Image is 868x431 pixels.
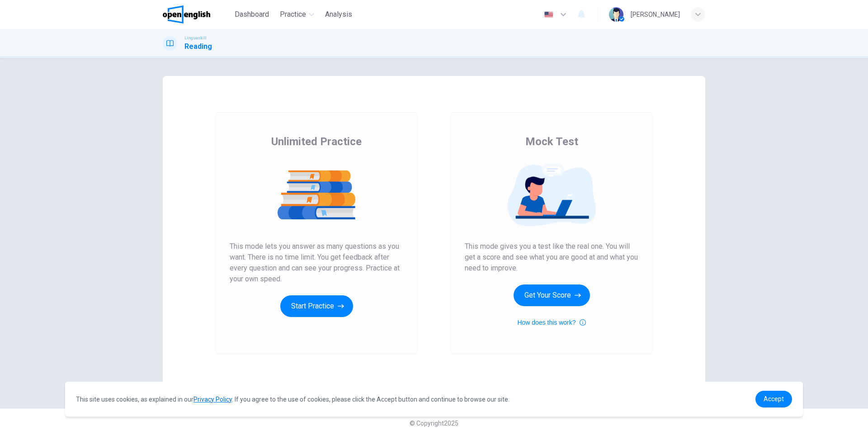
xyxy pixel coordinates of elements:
button: How does this work? [517,317,585,328]
span: Mock Test [525,134,578,149]
span: Dashboard [235,9,269,20]
div: [PERSON_NAME] [631,9,680,20]
span: Linguaskill [184,35,207,41]
button: Start Practice [280,295,353,317]
span: Accept [764,395,784,403]
span: This site uses cookies, as explained in our . If you agree to the use of cookies, please click th... [76,396,509,403]
button: Dashboard [231,6,273,23]
span: This mode lets you answer as many questions as you want. There is no time limit. You get feedback... [230,241,403,284]
span: © Copyright 2025 [410,420,458,427]
span: Practice [280,9,306,20]
button: Practice [276,6,318,23]
h1: Reading [184,41,212,52]
a: Privacy Policy [193,396,232,403]
div: cookieconsent [65,382,803,417]
button: Get Your Score [514,284,590,306]
img: OpenEnglish logo [163,5,210,24]
a: dismiss cookie message [755,391,792,407]
a: OpenEnglish logo [163,5,231,24]
button: Analysis [321,6,356,23]
span: This mode gives you a test like the real one. You will get a score and see what you are good at a... [465,241,638,274]
span: Unlimited Practice [271,134,362,149]
img: Profile picture [609,7,623,22]
span: Analysis [325,9,352,20]
img: en [543,11,554,18]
